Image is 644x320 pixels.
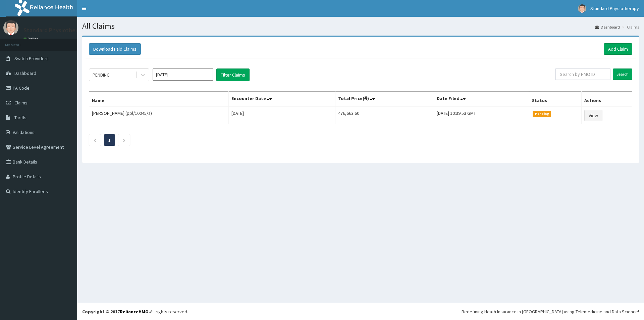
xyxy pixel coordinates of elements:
[621,24,639,30] li: Claims
[14,115,26,121] span: Tariffs
[153,68,213,81] input: Select Month and Year
[123,137,126,143] a: Next page
[582,92,632,107] th: Actions
[434,92,529,107] th: Date Filed
[228,107,335,124] td: [DATE]
[228,92,335,107] th: Encounter Date
[82,22,639,31] h1: All Claims
[23,27,87,33] p: Standard Physiotherapy
[335,92,434,107] th: Total Price(₦)
[613,68,632,80] input: Search
[533,111,551,117] span: Pending
[89,107,229,124] td: [PERSON_NAME] (ppl/10045/a)
[529,92,582,107] th: Status
[89,43,141,55] button: Download Paid Claims
[578,4,586,13] img: User Image
[93,137,96,143] a: Previous page
[604,43,632,55] a: Add Claim
[93,72,110,78] div: PENDING
[462,308,639,315] div: Redefining Heath Insurance in [GEOGRAPHIC_DATA] using Telemedicine and Data Science!
[595,24,620,30] a: Dashboard
[14,55,49,61] span: Switch Providers
[89,92,229,107] th: Name
[555,68,610,80] input: Search by HMO ID
[3,20,18,35] img: User Image
[108,137,111,143] a: Page 1 is your current page
[23,37,40,41] a: Online
[14,100,28,106] span: Claims
[584,110,602,121] a: View
[335,107,434,124] td: 476,663.60
[77,303,644,320] footer: All rights reserved.
[590,5,639,11] span: Standard Physiotherapy
[216,68,250,81] button: Filter Claims
[120,309,149,315] a: RelianceHMO
[434,107,529,124] td: [DATE] 10:39:53 GMT
[14,70,36,76] span: Dashboard
[82,309,150,315] strong: Copyright © 2017 .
